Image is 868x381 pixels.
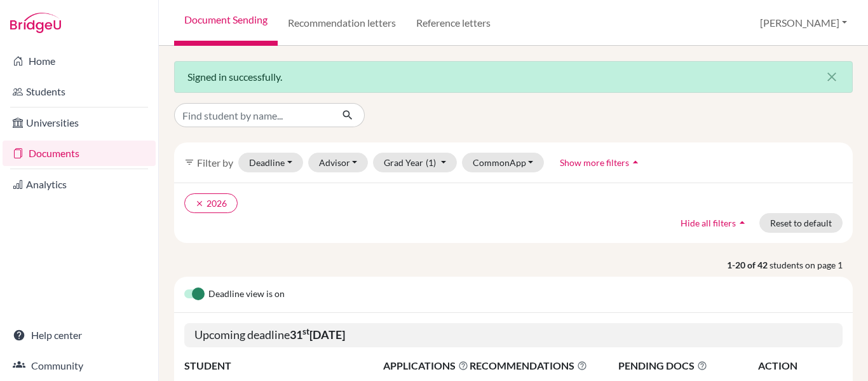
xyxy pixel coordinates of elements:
span: Show more filters [560,157,629,168]
span: (1) [426,157,436,168]
a: Analytics [3,172,156,197]
b: 31 [DATE] [290,328,345,342]
span: students on page 1 [770,258,853,272]
button: Deadline [238,153,303,172]
a: Help center [3,322,156,348]
button: Grad Year(1) [373,153,457,172]
button: Close [811,62,852,92]
a: Community [3,353,156,378]
sup: st [302,326,309,336]
span: Hide all filters [681,218,736,228]
i: close [824,69,839,85]
span: Filter by [197,156,233,169]
i: clear [195,199,204,208]
span: PENDING DOCS [618,358,757,373]
a: Home [3,48,156,74]
button: clear2026 [184,193,238,213]
a: Students [3,79,156,104]
span: Deadline view is on [208,287,285,302]
button: Hide all filtersarrow_drop_up [670,213,759,233]
span: APPLICATIONS [383,358,468,373]
i: arrow_drop_up [736,216,749,229]
i: filter_list [184,157,194,167]
th: ACTION [757,357,843,374]
h5: Upcoming deadline [184,323,843,347]
button: [PERSON_NAME] [754,11,853,35]
button: Show more filtersarrow_drop_up [549,153,653,172]
strong: 1-20 of 42 [727,258,770,272]
th: STUDENT [184,357,383,374]
a: Universities [3,110,156,135]
input: Find student by name... [174,103,332,127]
img: Bridge-U [10,13,61,33]
a: Documents [3,141,156,166]
button: Advisor [308,153,369,172]
button: CommonApp [462,153,545,172]
i: arrow_drop_up [629,156,642,169]
span: RECOMMENDATIONS [470,358,587,373]
button: Reset to default [759,213,843,233]
div: Signed in successfully. [174,61,853,93]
